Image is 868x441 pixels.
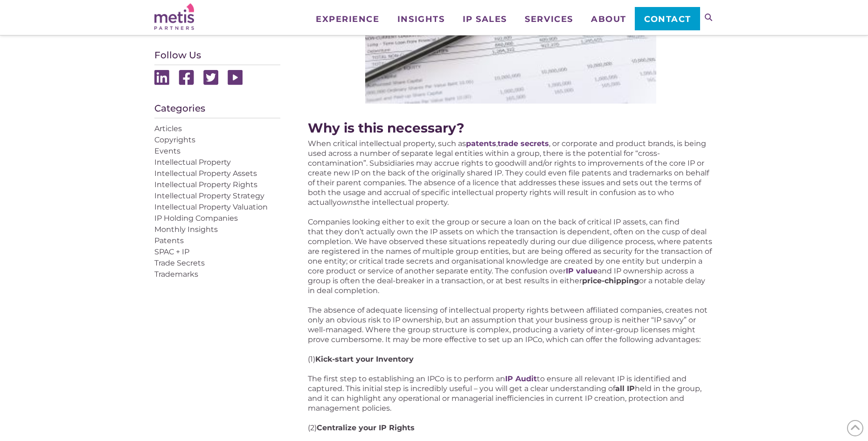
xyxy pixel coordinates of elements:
a: Events [154,147,181,155]
img: Youtube [228,70,243,85]
span: Services [525,15,573,23]
strong: Centralize your IP Rights [317,423,415,432]
a: IP Holding Companies [154,214,238,223]
p: Companies looking either to exit the group or secure a loan on the back of critical IP assets, ca... [308,217,714,295]
strong: all IP [615,384,635,393]
strong: price-chipping [582,276,639,285]
a: SPAC + IP [154,247,189,256]
a: Intellectual Property Assets [154,169,257,178]
span: Insights [397,15,444,23]
p: The first step to establishing an IPCo is to perform an to ensure all relevant IP is identified a... [308,374,714,413]
a: IP Audit [505,374,537,383]
a: Contact [635,7,700,30]
img: Twitter [203,70,218,85]
p: When critical intellectual property, such as , , or corporate and product brands, is being used a... [308,139,714,207]
a: Articles [154,124,182,133]
strong: Kick-start your Inventory [315,355,414,364]
a: Intellectual Property Rights [154,180,257,189]
img: Metis Partners [154,3,194,30]
p: (1) [308,354,714,364]
img: Linkedin [154,70,169,85]
img: Facebook [179,70,194,85]
a: Intellectual Property Valuation [154,203,268,211]
strong: Why is this necessary? [308,120,464,136]
span: About [591,15,626,23]
p: The absence of adequate licensing of intellectual property rights between affiliated companies, c... [308,305,714,344]
span: Experience [316,15,379,23]
a: Copyrights [154,135,195,144]
p: (2) [308,423,714,433]
a: Intellectual Property Strategy [154,191,264,200]
span: IP Sales [463,15,507,23]
h4: Categories [154,104,280,119]
a: Trademarks [154,270,198,279]
em: owns [337,198,357,207]
a: Monthly Insights [154,225,218,234]
a: IP value [566,266,597,275]
span: Contact [644,15,691,23]
a: Patents [154,236,184,245]
a: Trade Secrets [154,259,205,267]
h4: Follow Us [154,50,280,65]
a: trade secrets [498,139,549,148]
a: patents [466,139,496,148]
span: Back to Top [847,420,863,436]
a: Intellectual Property [154,158,231,167]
